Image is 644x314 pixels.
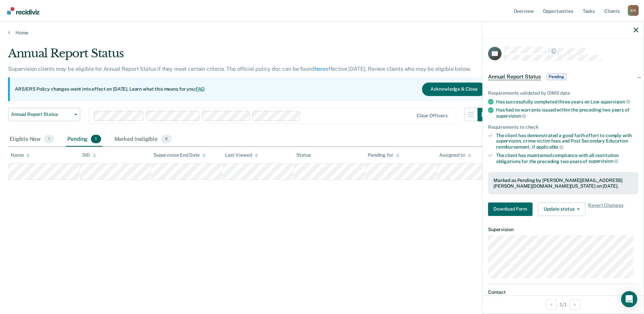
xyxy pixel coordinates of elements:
button: Update status [538,202,585,216]
dt: Supervision [488,227,638,232]
div: 1 / 1 [483,295,644,313]
span: 8 [161,135,172,144]
div: Has successfully completed three years on Low [496,99,638,105]
div: Has had no warrants issued within the preceding two years of [496,107,638,119]
div: Last Viewed [225,152,258,158]
div: Requirements validated by OIMS data [488,90,638,96]
dt: Contact [488,289,638,295]
button: Previous Opportunity [546,299,557,310]
a: FAQ [196,86,205,92]
span: supervision [496,113,526,119]
div: SID [82,152,96,158]
p: Supervision clients may be eligible for Annual Report Status if they meet certain criteria. The o... [8,66,471,72]
a: here [315,66,325,72]
img: Recidiviz [7,7,39,14]
span: supervision [601,99,630,104]
div: Open Intercom Messenger [621,291,637,307]
div: Name [11,152,30,158]
span: 1 [91,135,101,144]
a: Home [8,30,636,36]
span: Annual Report Status [488,73,541,80]
div: Supervision End Date [154,152,206,158]
div: Marked Ineligible [113,132,173,147]
a: Navigate to form link [488,202,535,216]
span: Pending [546,73,567,80]
div: Marked as Pending by [PERSON_NAME][EMAIL_ADDRESS][PERSON_NAME][DOMAIN_NAME][US_STATE] on [DATE]. [493,178,633,189]
span: 1 [44,135,54,144]
span: Annual Report Status [11,112,72,117]
div: The client has maintained compliance with all restitution obligations for the preceding two years of [496,153,638,164]
div: Status [296,152,311,158]
div: Assigned to [439,152,471,158]
div: The client has demonstrated a good faith effort to comply with supervision, crime victim fees and... [496,133,638,150]
p: ARS/ERS Policy changes went into effect on [DATE]. Learn what this means for you: [15,86,205,93]
div: Eligible Now [8,132,55,147]
span: Revert Changes [588,202,623,216]
div: Annual Report Status [8,46,491,66]
div: K N [628,5,639,16]
div: Requirements to check [488,124,638,130]
div: Pending [66,132,102,147]
div: Annual Report StatusPending [483,66,644,88]
button: Acknowledge & Close [422,83,486,96]
button: Next Opportunity [570,299,580,310]
div: Clear officers [417,113,448,119]
span: applicable [536,144,563,150]
button: Profile dropdown button [628,5,639,16]
button: Download Form [488,202,533,216]
div: Pending for [368,152,399,158]
span: supervision [588,158,618,164]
